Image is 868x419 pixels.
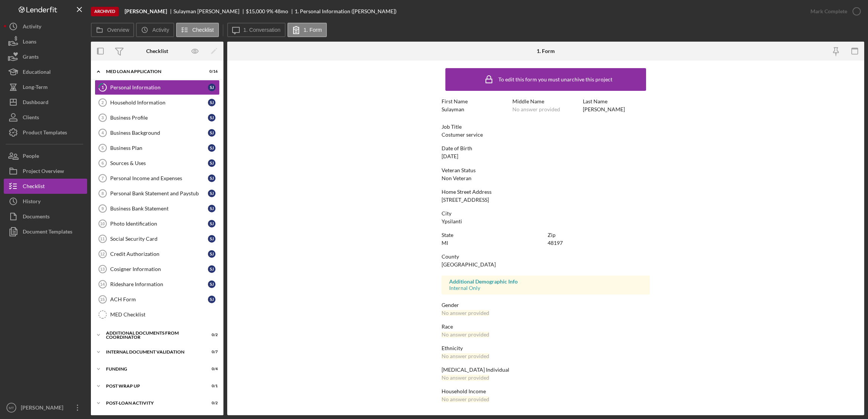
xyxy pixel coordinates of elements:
[110,236,208,242] div: Social Security Card
[208,84,215,91] div: S J
[266,8,273,14] div: 9 %
[287,23,327,37] button: 1. Form
[304,27,322,33] label: 1. Form
[208,205,215,212] div: S J
[110,296,208,302] div: ACH Form
[23,79,48,97] div: Long-Term
[173,8,246,14] div: Sulayman [PERSON_NAME]
[101,131,104,135] tspan: 4
[100,297,105,302] tspan: 15
[100,252,105,256] tspan: 12
[204,350,218,354] div: 0 / 7
[91,7,119,16] div: Archived
[442,197,489,203] div: [STREET_ADDRESS]
[101,206,104,211] tspan: 9
[23,125,67,142] div: Product Templates
[246,8,265,14] span: $15,000
[100,282,105,287] tspan: 14
[537,48,555,54] div: 1. Form
[106,331,199,340] div: Additional Documents from Coordinator
[152,27,169,33] label: Activity
[110,206,208,212] div: Business Bank Statement
[23,194,41,211] div: History
[449,285,642,291] div: Internal Only
[4,148,87,164] a: People
[512,98,579,104] div: Middle Name
[4,64,87,79] button: Educational
[442,153,458,159] div: [DATE]
[204,69,218,74] div: 0 / 16
[146,48,168,54] div: Checklist
[442,98,509,104] div: First Name
[110,251,208,257] div: Credit Authorization
[95,307,220,322] a: MED Checklist
[23,164,64,181] div: Project Overview
[442,132,483,138] div: Costumer service
[4,164,87,179] a: Project Overview
[442,302,650,308] div: Gender
[4,19,87,34] button: Activity
[810,4,847,19] div: Mark Complete
[208,280,215,288] div: S J
[23,95,48,112] div: Dashboard
[106,350,199,354] div: Internal Document Validation
[95,231,220,246] a: 11Social Security CardSJ
[442,218,462,224] div: Ypsilanti
[244,27,281,33] label: 1. Conversation
[442,145,650,151] div: Date of Birth
[208,235,215,243] div: S J
[442,345,650,351] div: Ethnicity
[23,34,36,51] div: Loans
[95,171,220,186] a: 7Personal Income and ExpensesSJ
[9,406,14,410] text: MT
[4,95,87,110] button: Dashboard
[110,175,208,181] div: Personal Income and Expenses
[101,85,104,90] tspan: 1
[23,64,51,81] div: Educational
[4,49,87,64] button: Grants
[4,179,87,194] button: Checklist
[4,125,87,140] button: Product Templates
[204,401,218,405] div: 0 / 2
[23,49,39,66] div: Grants
[208,190,215,197] div: S J
[4,34,87,49] button: Loans
[110,145,208,151] div: Business Plan
[95,125,220,140] a: 4Business BackgroundSJ
[4,110,87,125] button: Clients
[4,194,87,209] a: History
[442,310,489,316] div: No answer provided
[208,144,215,152] div: S J
[106,69,199,74] div: MED Loan Application
[295,8,397,14] div: 1. Personal Information ([PERSON_NAME])
[176,23,219,37] button: Checklist
[95,216,220,231] a: 10Photo IdentificationSJ
[101,161,104,165] tspan: 6
[583,106,625,112] div: [PERSON_NAME]
[125,8,167,14] b: [PERSON_NAME]
[442,254,650,260] div: County
[23,110,39,127] div: Clients
[110,160,208,166] div: Sources & Uses
[4,209,87,224] button: Documents
[110,281,208,287] div: Rideshare Information
[100,237,105,241] tspan: 11
[442,189,650,195] div: Home Street Address
[208,250,215,258] div: S J
[4,224,87,239] button: Document Templates
[106,384,199,388] div: Post Wrap Up
[101,100,104,105] tspan: 2
[442,332,489,338] div: No answer provided
[110,130,208,136] div: Business Background
[442,175,471,181] div: Non Veteran
[842,386,860,404] iframe: Intercom live chat
[442,367,650,373] div: [MEDICAL_DATA] Individual
[512,106,560,112] div: No answer provided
